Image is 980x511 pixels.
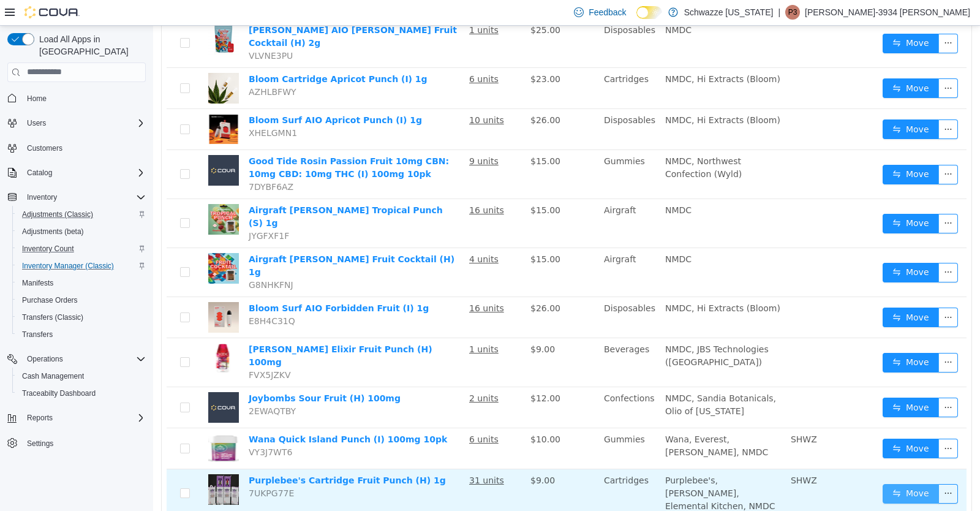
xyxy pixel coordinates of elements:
td: Disposables [446,271,507,312]
u: 31 units [316,450,351,460]
img: Bloom Surf AIO Forbidden Fruit (I) 1g hero shot [55,276,86,307]
img: Purplebee's Cartridge Fruit Punch (H) 1g hero shot [55,449,86,479]
u: 9 units [316,131,345,140]
span: Inventory Manager (Classic) [17,259,146,273]
span: $10.00 [377,409,407,418]
button: Operations [2,350,151,368]
span: VY3J7WT6 [96,422,139,431]
a: Transfers (Classic) [17,310,88,325]
button: icon: swapMove [729,282,786,301]
span: Manifests [17,276,146,290]
u: 2 units [316,368,345,377]
a: Transfers [17,327,58,342]
span: NMDC, Sandia Botanicals, Olio of [US_STATE] [512,368,623,390]
a: Wana Quick Island Punch (I) 100mg 10pk [96,409,294,418]
button: icon: swapMove [729,458,786,478]
img: Wana Quick Island Punch (I) 100mg 10pk hero shot [55,407,86,438]
span: 2EWAQTBY [96,380,143,390]
span: $9.00 [377,319,402,328]
u: 1 units [316,319,345,328]
span: Traceabilty Dashboard [17,386,146,401]
td: Gummies [446,124,507,173]
img: Joybombs Sour Fruit (H) 100mg placeholder [55,366,86,397]
span: NMDC, Hi Extracts (Bloom) [512,278,627,287]
a: Bloom Surf AIO Apricot Punch (I) 1g [96,89,269,99]
img: Bloom Surf AIO Apricot Punch (I) 1g hero shot [55,88,86,119]
span: P3 [788,5,797,20]
td: Airgraft [446,222,507,271]
span: NMDC, Northwest Confection (Wyld) [512,131,589,153]
span: Home [27,94,47,104]
span: Transfers (Classic) [22,312,83,322]
span: SHWZ [638,409,664,418]
span: Adjustments (beta) [17,224,146,239]
span: XHELGMN1 [96,102,144,112]
button: Reports [2,409,151,426]
a: Airgraft [PERSON_NAME] Tropical Punch (S) 1g [96,180,290,202]
u: 4 units [316,229,345,238]
span: 7DYBF6AZ [96,156,140,166]
span: Operations [27,354,63,364]
button: icon: ellipsis [785,237,805,257]
button: Inventory Manager (Classic) [12,257,151,274]
span: Purplebee's, [PERSON_NAME], Elemental Kitchen, NMDC [512,450,622,485]
img: Good Tide Rosin Passion Fruit 10mg CBN: 10mg CBD: 10mg THC (I) 100mg 10pk placeholder [55,129,86,160]
span: Operations [22,352,146,366]
button: icon: swapMove [729,53,786,72]
span: $12.00 [377,368,407,377]
a: Airgraft [PERSON_NAME] Fruit Cocktail (H) 1g [96,229,301,251]
span: 7UKPG77E [96,463,141,472]
a: Joybombs Sour Fruit (H) 100mg [96,368,247,377]
button: Home [2,89,151,107]
span: Transfers [22,330,53,339]
button: Customers [2,139,151,157]
span: $26.00 [377,278,407,287]
a: Purplebee's Cartridge Fruit Punch (H) 1g [96,450,293,460]
a: Adjustments (Classic) [17,207,98,222]
a: Settings [22,436,58,451]
span: Inventory Manager (Classic) [22,261,114,271]
span: Manifests [22,278,53,288]
button: Cash Management [12,368,151,385]
button: Inventory Count [12,240,151,257]
button: icon: ellipsis [785,458,805,478]
p: | [778,5,780,20]
p: [PERSON_NAME]-3934 [PERSON_NAME] [805,5,970,20]
button: icon: ellipsis [785,372,805,392]
span: Wana, Everest, [PERSON_NAME], NMDC [512,409,615,431]
span: Reports [27,413,53,423]
span: G8NHKFNJ [96,254,140,264]
button: icon: swapMove [729,8,786,28]
button: Transfers (Classic) [12,309,151,326]
u: 6 units [316,409,345,418]
td: Cartridges [446,444,507,492]
span: NMDC, Hi Extracts (Bloom) [512,89,627,99]
a: Home [22,91,51,106]
span: $23.00 [377,48,407,58]
a: Manifests [17,276,58,290]
span: Customers [27,143,62,153]
button: icon: swapMove [729,139,786,159]
span: Traceabilty Dashboard [22,388,96,398]
a: Adjustments (beta) [17,224,89,239]
nav: Complex example [7,85,146,484]
button: icon: ellipsis [785,413,805,433]
td: Cartridges [446,42,507,83]
button: Adjustments (Classic) [12,206,151,223]
button: icon: swapMove [729,188,786,208]
span: Purchase Orders [22,295,78,305]
span: JYGFXF1F [96,205,136,215]
button: icon: ellipsis [785,282,805,301]
span: Customers [22,140,146,156]
u: 16 units [316,278,351,287]
button: icon: ellipsis [785,94,805,113]
button: icon: swapMove [729,94,786,113]
img: Airgraft EDW Tropical Punch (S) 1g hero shot [55,178,86,209]
td: Airgraft [446,173,507,222]
button: icon: ellipsis [785,53,805,72]
span: Transfers (Classic) [17,310,146,325]
span: Home [22,91,146,106]
span: Catalog [22,165,146,180]
span: Inventory Count [17,241,146,256]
